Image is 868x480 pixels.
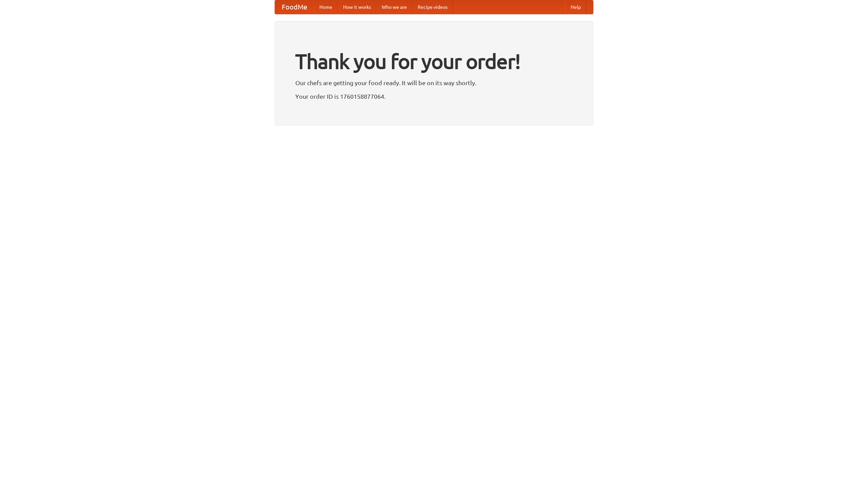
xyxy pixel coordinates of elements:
a: Recipe videos [412,0,453,14]
a: How it works [338,0,376,14]
p: Our chefs are getting your food ready. It will be on its way shortly. [295,78,573,88]
a: Who we are [376,0,412,14]
p: Your order ID is 1760158877064. [295,91,573,101]
h1: Thank you for your order! [295,45,573,78]
a: Home [314,0,338,14]
a: FoodMe [275,0,314,14]
a: Help [565,0,586,14]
